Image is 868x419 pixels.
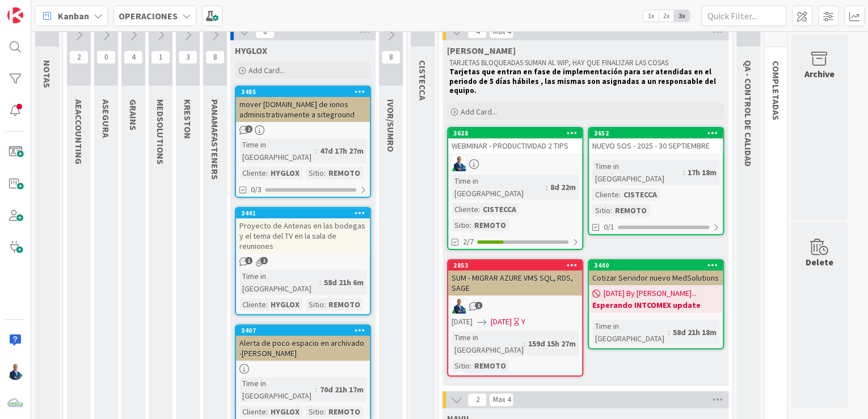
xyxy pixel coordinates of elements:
[589,128,723,153] div: 3652NUEVO SOS - 2025 - 30 SEPTIEMBRE
[7,364,23,380] img: GA
[236,325,370,361] div: 3407Alerta de poco espacio en archivado -[PERSON_NAME]
[315,383,317,396] span: :
[239,167,266,179] div: Cliente
[470,359,471,372] span: :
[471,219,509,231] div: REMOTO
[239,405,266,418] div: Cliente
[245,257,252,264] span: 1
[448,138,582,153] div: WEBMINAR - PRODUCTIVIDAD 2 TIPS
[266,167,268,179] span: :
[592,299,719,311] b: Esperando INTCOMEX update
[471,359,509,372] div: REMOTO
[588,127,724,235] a: 3652NUEVO SOS - 2025 - 30 SEPTIEMBRETime in [GEOGRAPHIC_DATA]:17h 18mCliente:CISTECCASitio:REMOTO0/1
[268,167,302,179] div: HYGLOX
[119,10,178,22] b: OPERACIONES
[449,58,668,67] span: TARJETAS BLOQUEADAS SUMAN AL WIP, HAY QUE FINALIZAR LAS COSAS
[239,298,266,311] div: Cliente
[668,326,670,338] span: :
[326,298,363,311] div: REMOTO
[7,7,23,23] img: Visit kanbanzone.com
[461,107,497,117] span: Add Card...
[492,29,510,35] div: Max 4
[235,86,371,198] a: 3485mover [DOMAIN_NAME] de ionos administrativamente a sitegroundTime in [GEOGRAPHIC_DATA]:47d 17...
[480,203,519,215] div: CISTECCA
[452,299,466,314] img: GA
[251,184,262,196] span: 0/3
[236,336,370,361] div: Alerta de poco espacio en archivado -[PERSON_NAME]
[236,208,370,253] div: 3441Proyecto de Antenas en las bodegas y el tema del TV en la sala de reuniones
[447,45,516,56] span: GABRIEL
[521,316,525,328] div: Y
[463,236,474,248] span: 2/7
[266,298,268,311] span: :
[683,166,685,179] span: :
[452,316,473,328] span: [DATE]
[447,127,583,250] a: 3628WEBMINAR - PRODUCTIVIDAD 2 TIPSGATime in [GEOGRAPHIC_DATA]:8d 22mCliente:CISTECCASitio:REMOTO2/7
[321,276,366,289] div: 58d 21h 6m
[268,405,302,418] div: HYGLOX
[525,337,579,350] div: 159d 15h 27m
[182,99,193,139] span: KRESTON
[178,50,197,64] span: 3
[7,396,23,412] img: avatar
[236,218,370,253] div: Proyecto de Antenas en las bodegas y el tema del TV en la sala de reuniones
[236,87,370,122] div: 3485mover [DOMAIN_NAME] de ionos administrativamente a siteground
[475,302,482,309] span: 1
[670,326,719,338] div: 58d 21h 18m
[248,65,285,75] span: Add Card...
[260,257,268,264] span: 1
[491,316,512,328] span: [DATE]
[594,129,723,137] div: 3652
[453,129,582,137] div: 3628
[467,25,487,39] span: 4
[209,99,221,180] span: PANAMAFASTENERS
[685,166,719,179] div: 17h 18m
[155,99,166,164] span: MEDSOLUTIONS
[241,209,370,217] div: 3441
[266,405,268,418] span: :
[447,259,583,376] a: 2853SUM - MIGRAR AZURE VMS SQL, RDS, SAGEGA[DATE][DATE]YTime in [GEOGRAPHIC_DATA]:159d 15h 27mSit...
[467,393,487,407] span: 2
[124,50,143,64] span: 4
[239,377,315,402] div: Time in [GEOGRAPHIC_DATA]
[478,203,480,215] span: :
[524,337,525,350] span: :
[589,270,723,285] div: Cotizar Servidor nuevo MedSolutions
[546,181,547,193] span: :
[452,156,466,171] img: GA
[151,50,170,64] span: 1
[381,50,401,64] span: 8
[448,260,582,295] div: 2853SUM - MIGRAR AZURE VMS SQL, RDS, SAGE
[448,156,582,171] div: GA
[326,405,363,418] div: REMOTO
[69,50,89,64] span: 2
[449,67,718,95] strong: Tarjetas que entran en fase de implementación para ser atendidas en el periodo de 5 días hábiles ...
[100,99,112,138] span: ASEGURA
[241,327,370,335] div: 3407
[592,204,610,217] div: Sitio
[245,125,252,133] span: 2
[621,188,660,201] div: CISTECCA
[236,325,370,336] div: 3407
[306,405,324,418] div: Sitio
[255,25,275,39] span: 8
[604,287,697,299] span: [DATE] By [PERSON_NAME]...
[452,219,470,231] div: Sitio
[452,359,470,372] div: Sitio
[205,50,225,64] span: 8
[547,181,579,193] div: 8d 22m
[239,138,315,163] div: Time in [GEOGRAPHIC_DATA]
[236,208,370,218] div: 3441
[96,50,116,64] span: 0
[452,203,478,215] div: Cliente
[128,99,139,130] span: GRAINS
[448,299,582,314] div: GA
[452,175,546,200] div: Time in [GEOGRAPHIC_DATA]
[589,138,723,153] div: NUEVO SOS - 2025 - 30 SEPTIEMBRE
[588,259,724,349] a: 3440Cotizar Servidor nuevo MedSolutions[DATE] By [PERSON_NAME]...Esperando INTCOMEX updateTime in...
[770,61,782,120] span: COMPLETADAS
[743,60,754,167] span: QA - CONTROL DE CALIDAD
[589,128,723,138] div: 3652
[58,9,89,23] span: Kanban
[589,260,723,285] div: 3440Cotizar Servidor nuevo MedSolutions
